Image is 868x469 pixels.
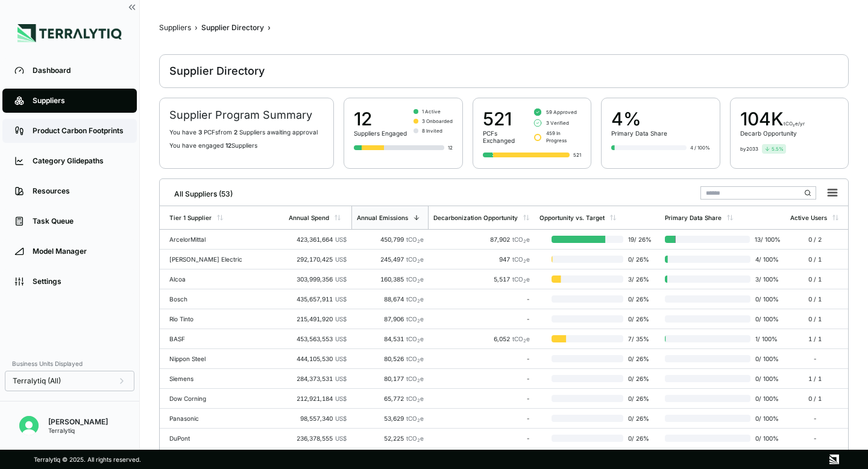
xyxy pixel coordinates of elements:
[448,144,453,151] div: 12
[790,435,839,442] div: -
[623,435,655,442] span: 0 / 26 %
[422,108,441,115] span: 1 Active
[169,142,324,149] p: You have engaged Suppliers
[433,236,530,243] div: 87,902
[289,355,347,362] div: 444,105,530
[169,236,279,243] div: ArcelorMittal
[772,145,784,153] span: 5.5 %
[623,275,655,283] span: 3 / 26 %
[417,298,420,304] sub: 2
[406,415,424,422] span: tCO e
[790,415,839,422] div: -
[740,130,805,137] div: Decarb Opportunity
[198,128,202,136] span: 3
[750,395,781,402] span: 0 / 100 %
[433,214,518,221] div: Decarbonization Opportunity
[335,415,347,422] span: US$
[195,23,198,33] span: ›
[289,236,347,243] div: 423,361,664
[169,435,279,442] div: DuPont
[539,214,605,221] div: Opportunity vs. Target
[417,318,420,324] sub: 2
[335,275,347,283] span: US$
[406,355,424,362] span: tCO e
[356,275,424,283] div: 160,385
[169,214,212,221] div: Tier 1 Supplier
[169,64,265,78] div: Supplier Directory
[623,236,655,243] span: 19 / 26 %
[335,435,347,442] span: US$
[354,108,407,130] div: 12
[289,415,347,422] div: 98,557,340
[750,435,781,442] span: 0 / 100 %
[433,295,530,303] div: -
[417,338,420,344] sub: 2
[169,256,279,263] div: [PERSON_NAME] Electric
[17,24,122,42] img: Logo
[623,355,655,362] span: 0 / 26 %
[48,427,108,434] div: Terralytiq
[289,214,329,221] div: Annual Spend
[356,435,424,442] div: 52,225
[169,415,279,422] div: Panasonic
[417,378,420,383] sub: 2
[335,256,347,263] span: US$
[5,356,134,371] div: Business Units Displayed
[546,119,569,127] span: 3 Verified
[512,236,530,243] span: tCO e
[356,315,424,323] div: 87,906
[406,256,424,263] span: tCO e
[690,144,710,151] div: 4 / 100%
[417,279,420,284] sub: 2
[790,275,839,283] div: 0 / 1
[417,239,420,244] sub: 2
[335,395,347,402] span: US$
[750,275,781,283] span: 3 / 100 %
[523,279,526,284] sub: 2
[433,315,530,323] div: -
[523,259,526,264] sub: 2
[354,130,407,137] div: Suppliers Engaged
[169,128,324,136] p: You have PCF s from Supplier s awaiting approval
[13,376,61,386] span: Terralytiq (All)
[169,335,279,342] div: BASF
[33,247,125,256] div: Model Manager
[546,109,577,116] span: 59 Approved
[417,438,420,443] sub: 2
[335,335,347,342] span: US$
[201,23,264,33] div: Supplier Directory
[289,375,347,382] div: 284,373,531
[169,355,279,362] div: Nippon Steel
[784,121,805,127] span: tCO₂e/yr
[422,118,453,125] span: 3 Onboarded
[356,335,424,342] div: 84,531
[356,256,424,263] div: 245,497
[406,295,424,303] span: tCO e
[289,256,347,263] div: 292,170,425
[740,145,758,153] div: by 2033
[169,108,324,122] h2: Supplier Program Summary
[335,355,347,362] span: US$
[422,127,442,134] span: 8 Invited
[169,375,279,382] div: Siemens
[356,236,424,243] div: 450,799
[523,239,526,244] sub: 2
[623,415,655,422] span: 0 / 26 %
[289,435,347,442] div: 236,378,555
[335,236,347,243] span: US$
[623,295,655,303] span: 0 / 26 %
[750,315,781,323] span: 0 / 100 %
[546,130,581,144] span: 459 In Progress
[433,415,530,422] div: -
[33,96,125,105] div: Suppliers
[33,186,125,196] div: Resources
[790,214,827,221] div: Active Users
[433,395,530,402] div: -
[356,295,424,303] div: 88,674
[750,256,781,263] span: 4 / 100 %
[512,335,530,342] span: tCO e
[406,435,424,442] span: tCO e
[335,375,347,382] span: US$
[433,256,530,263] div: 947
[225,142,231,149] span: 12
